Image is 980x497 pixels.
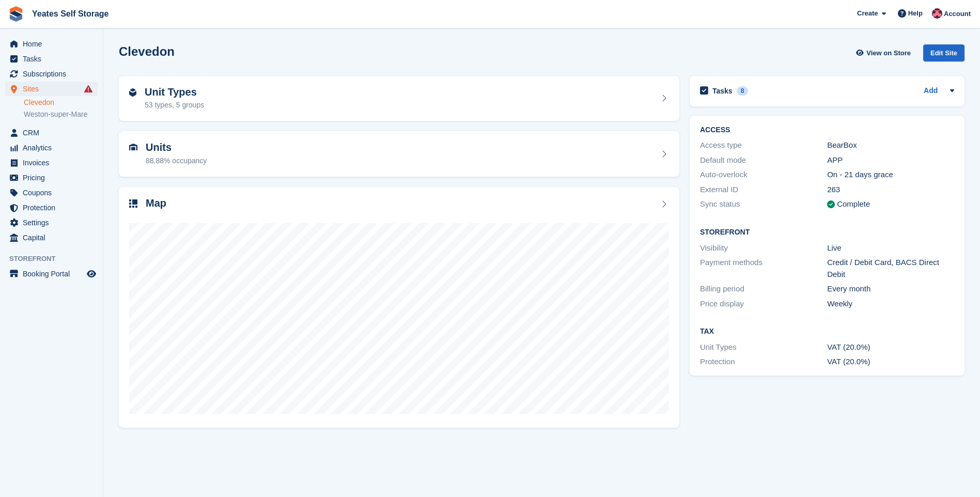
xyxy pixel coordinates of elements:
span: Storefront [9,254,103,264]
div: VAT (20.0%) [827,356,954,368]
a: Map [119,187,679,428]
div: Weekly [827,298,954,310]
a: menu [5,52,98,66]
a: Clevedon [24,98,98,107]
a: View on Store [854,44,915,61]
div: On - 21 days grace [827,169,954,181]
span: Coupons [23,185,85,200]
a: Add [924,85,938,97]
a: menu [5,185,98,200]
div: Billing period [700,283,827,295]
div: Payment methods [700,257,827,280]
span: Settings [23,215,85,230]
div: 263 [827,184,954,196]
div: Protection [700,356,827,368]
a: menu [5,67,98,81]
a: menu [5,82,98,96]
a: menu [5,141,98,155]
a: menu [5,230,98,245]
a: menu [5,156,98,170]
div: Access type [700,139,827,151]
div: Edit Site [923,44,965,61]
span: Help [908,8,923,19]
div: Complete [837,198,870,210]
img: unit-type-icn-2b2737a686de81e16bb02015468b77c625bbabd49415b5ef34ead5e3b44a266d.svg [129,88,136,97]
a: menu [5,215,98,230]
h2: Storefront [700,228,954,237]
span: Booking Portal [23,267,85,281]
img: James Griffin [932,8,942,19]
span: Protection [23,200,85,215]
span: Sites [23,82,85,96]
a: Preview store [85,268,98,280]
a: Weston-super-Mare [24,110,98,119]
span: CRM [23,126,85,140]
span: Create [857,8,878,19]
h2: Clevedon [119,44,175,58]
a: Yeates Self Storage [28,5,113,22]
div: VAT (20.0%) [827,341,954,353]
img: map-icn-33ee37083ee616e46c38cad1a60f524a97daa1e2b2c8c0bc3eb3415660979fc1.svg [129,199,137,208]
div: External ID [700,184,827,196]
h2: Unit Types [145,86,204,98]
a: menu [5,37,98,51]
h2: Tasks [712,86,733,96]
div: Price display [700,298,827,310]
a: Unit Types 53 types, 5 groups [119,76,679,121]
h2: Map [146,197,166,209]
div: Live [827,242,954,254]
div: Credit / Debit Card, BACS Direct Debit [827,257,954,280]
span: Analytics [23,141,85,155]
i: Smart entry sync failures have occurred [84,85,92,93]
a: Units 88.88% occupancy [119,131,679,177]
div: Every month [827,283,954,295]
div: BearBox [827,139,954,151]
div: Auto-overlock [700,169,827,181]
img: unit-icn-7be61d7bf1b0ce9d3e12c5938cc71ed9869f7b940bace4675aadf7bd6d80202e.svg [129,144,137,151]
a: Edit Site [923,44,965,66]
span: Invoices [23,156,85,170]
h2: Tax [700,328,954,336]
a: menu [5,170,98,185]
a: menu [5,267,98,281]
h2: Units [146,142,207,153]
span: View on Store [866,48,911,58]
div: 53 types, 5 groups [145,100,204,111]
div: APP [827,154,954,166]
img: stora-icon-8386f47178a22dfd0bd8f6a31ec36ba5ce8667c1dd55bd0f319d3a0aa187defe.svg [8,6,24,22]
a: menu [5,126,98,140]
div: Sync status [700,198,827,210]
span: Capital [23,230,85,245]
div: Visibility [700,242,827,254]
span: Pricing [23,170,85,185]
div: 88.88% occupancy [146,156,207,166]
span: Subscriptions [23,67,85,81]
span: Tasks [23,52,85,66]
div: Default mode [700,154,827,166]
span: Home [23,37,85,51]
div: 8 [737,86,749,96]
h2: ACCESS [700,126,954,134]
div: Unit Types [700,341,827,353]
span: Account [944,9,971,19]
a: menu [5,200,98,215]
